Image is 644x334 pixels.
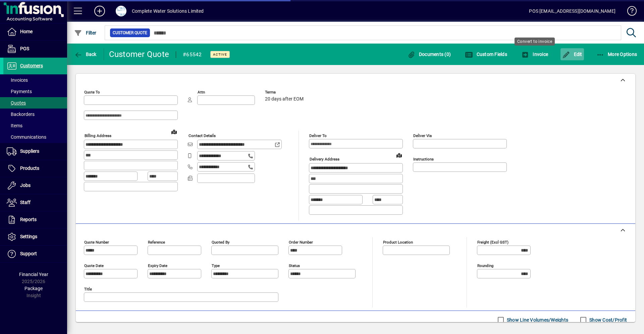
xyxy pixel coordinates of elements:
span: POS [20,46,29,51]
mat-label: Quote To [84,90,100,94]
mat-label: Status [289,263,300,268]
span: Items [7,123,22,128]
span: Reports [20,217,37,222]
span: Invoices [7,77,28,83]
a: Settings [3,228,67,245]
span: 20 days after EOM [265,96,304,102]
a: Backorders [3,109,67,120]
button: More Options [595,48,639,60]
mat-label: Attn [198,90,205,94]
span: Custom Fields [465,52,507,57]
span: Edit [562,52,582,57]
a: Items [3,120,67,131]
button: Documents (0) [406,48,452,60]
mat-label: Deliver To [309,133,327,138]
a: POS [3,41,67,57]
a: Reports [3,211,67,228]
span: Quotes [7,100,26,106]
button: Invoice [520,48,550,60]
span: Backorders [7,112,35,117]
div: Complete Water Solutions Limited [132,6,204,16]
span: Home [20,29,33,34]
mat-label: Quote number [84,240,109,244]
span: Jobs [20,183,31,188]
label: Show Cost/Profit [588,317,627,323]
mat-label: Product location [383,240,413,244]
span: Invoice [521,52,548,57]
a: View on map [169,126,179,137]
a: Home [3,23,67,40]
span: Communications [7,134,46,140]
mat-label: Type [212,263,220,268]
span: Settings [20,234,37,239]
span: Staff [20,200,31,205]
mat-label: Quote date [84,263,104,268]
a: Quotes [3,97,67,109]
button: Back [72,48,98,60]
mat-label: Order number [289,240,313,244]
a: Products [3,160,67,177]
a: Support [3,246,67,262]
a: Invoices [3,74,67,86]
span: Financial Year [19,272,48,277]
a: Communications [3,131,67,143]
span: Payments [7,89,32,94]
label: Show Line Volumes/Weights [505,317,568,323]
span: Customers [20,63,43,68]
span: Active [213,52,227,57]
a: Staff [3,194,67,211]
mat-label: Freight (excl GST) [477,240,508,244]
span: Suppliers [20,148,39,154]
button: Add [89,5,110,17]
span: Terms [265,90,305,94]
a: Jobs [3,177,67,194]
span: Documents (0) [407,52,451,57]
span: Products [20,165,39,171]
div: #65542 [183,49,202,60]
span: Filter [74,30,97,36]
mat-label: Reference [148,240,165,244]
mat-label: Instructions [413,157,434,161]
span: Back [74,52,97,57]
mat-label: Expiry date [148,263,167,268]
mat-label: Title [84,286,92,291]
span: Package [24,286,43,291]
a: View on map [394,150,405,160]
span: More Options [596,52,637,57]
button: Custom Fields [463,48,509,60]
mat-label: Deliver via [413,133,432,138]
a: Knowledge Base [622,1,636,23]
span: Support [20,251,37,256]
app-page-header-button: Back [67,48,104,60]
span: Customer Quote [113,29,147,36]
button: Profile [110,5,132,17]
div: Convert to invoice [515,38,555,46]
button: Filter [72,27,98,39]
a: Suppliers [3,143,67,160]
button: Edit [560,48,584,60]
mat-label: Rounding [477,263,493,268]
div: Customer Quote [109,49,169,60]
mat-label: Quoted by [212,240,229,244]
a: Payments [3,86,67,97]
div: POS [EMAIL_ADDRESS][DOMAIN_NAME] [529,6,615,16]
